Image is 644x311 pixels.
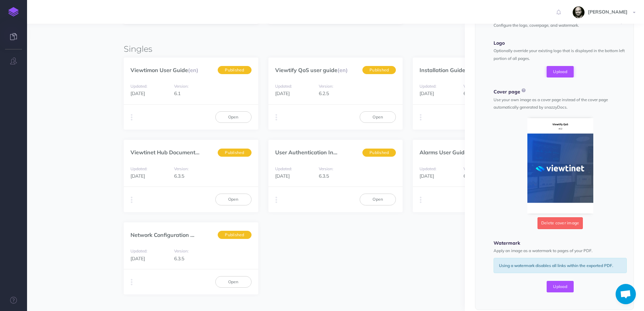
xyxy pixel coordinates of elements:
strong: Watermark [494,240,520,246]
img: cover_zrDEUrErx4ih1BL4.jpg [527,118,593,214]
a: Installation Guide(en) [420,67,476,73]
a: Viewtinet Hub Document... [130,149,199,156]
a: Open [215,194,252,205]
span: 6.1 [174,90,181,96]
span: 6.3.5 [174,256,184,262]
span: [DATE] [130,256,145,262]
a: User Authentication In... [275,149,337,156]
div: Chat abierto [616,284,636,304]
small: Configure the logo, coverpage, and watermark. [494,23,579,28]
span: [DATE] [420,90,434,96]
i: Cover page [522,88,526,93]
small: Version: [174,248,189,253]
span: [DATE] [420,173,434,179]
small: Use your own image as a cover page instead of the cover page automatically generated by snazzyDocs. [494,97,608,110]
span: 6.3.5 [463,90,474,96]
img: fYsxTL7xyiRwVNfLOwtv2ERfMyxBnxhkboQPdXU4.jpeg [573,6,585,18]
span: [DATE] [130,173,145,179]
span: 6.3.5 [319,173,329,179]
small: Version: [463,84,478,89]
small: Updated: [130,166,147,171]
small: Updated: [275,166,292,171]
small: Version: [319,166,333,171]
small: Version: [463,166,478,171]
a: Viewtify QoS user guide(en) [275,67,348,73]
a: Open [215,276,252,288]
small: Version: [319,84,333,89]
small: Updated: [420,84,436,89]
a: Open [360,194,396,205]
span: [DATE] [275,90,290,96]
span: (en) [337,67,348,73]
button: Delete cover image [538,217,583,229]
small: Apply an image as a watermark to pages of your PDF. [494,248,593,253]
a: Network Configuration ... [130,231,194,238]
span: Change cover image [527,118,593,214]
small: Updated: [420,166,436,171]
span: 6.2.5 [319,90,329,96]
strong: Cover page [494,89,520,95]
small: Using a watermark disables all links within the exported PDF. [499,263,613,268]
strong: Logo [494,40,505,46]
h3: Singles [124,45,547,53]
a: Viewtimon User Guide(en) [130,67,198,73]
small: Updated: [130,248,147,253]
span: 6.3.5 [463,173,474,179]
small: Version: [174,84,189,89]
span: [PERSON_NAME] [585,9,631,15]
span: [DATE] [130,90,145,96]
span: (en) [188,67,198,73]
span: [DATE] [275,173,290,179]
small: Updated: [130,84,147,89]
small: Updated: [275,84,292,89]
small: Version: [174,166,189,171]
img: logo-mark.svg [8,7,19,17]
span: Upload [547,281,574,292]
a: Alarms User Guide [420,149,468,156]
a: Open [360,111,396,123]
small: Optionally override your existing logo that is displayed in the bottom left portion of all pages. [494,48,625,61]
span: Upload [547,66,574,77]
a: Open [215,111,252,123]
span: 6.3.5 [174,173,184,179]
